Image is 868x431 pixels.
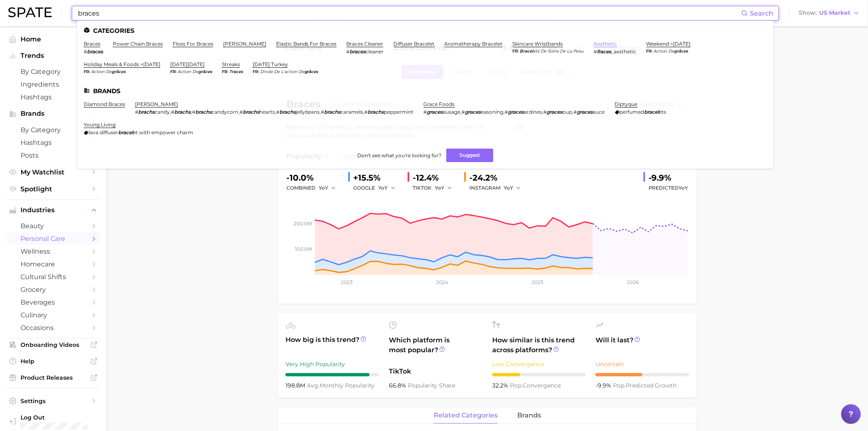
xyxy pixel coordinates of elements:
[133,129,193,135] span: et with empower charm
[155,109,170,115] span: candy
[436,279,448,285] tspan: 2024
[307,382,320,389] abbr: average
[615,101,638,107] a: diptyque
[8,7,52,17] img: SPATE
[646,41,691,47] a: weekend >[DATE]
[170,69,178,74] span: fr
[112,69,126,74] em: grâces
[654,48,674,54] span: action de
[750,9,774,17] span: Search
[21,260,86,268] span: homecare
[21,273,86,281] span: cultural shifts
[389,367,482,376] span: TikTok
[84,122,116,128] a: young living
[21,397,86,405] span: Settings
[138,109,155,115] em: brachs
[21,206,86,214] span: Industries
[21,298,86,306] span: beverages
[21,80,86,88] span: Ingredients
[7,166,100,179] a: My Watchlist
[532,279,544,285] tspan: 2025
[389,335,482,362] span: Which platform is most popular?
[296,109,320,115] span: jellybeans
[508,109,524,115] em: graces
[7,91,100,103] a: Hashtags
[378,183,396,193] button: YoY
[195,109,212,115] em: brachs
[77,6,741,20] input: Search here for a brand, industry, or ingredient
[21,35,86,43] span: Home
[644,109,659,115] em: bracel
[341,279,353,285] tspan: 2023
[649,183,688,193] span: Predicted
[820,11,851,15] span: US Market
[7,220,100,232] a: beauty
[596,335,689,355] span: Will it last?
[286,373,379,376] div: 9 / 10
[435,183,452,193] button: YoY
[253,69,260,74] span: fr
[563,109,573,115] span: oup
[357,152,441,158] span: Don't see what you're looking for?
[659,109,667,115] span: ets
[307,382,375,389] span: monthly popularity
[597,48,612,55] em: fraces
[7,395,100,407] a: Settings
[797,8,862,18] button: ShowUS Market
[7,65,100,78] a: by Category
[7,204,100,216] button: Industries
[174,109,191,115] em: brachs
[574,109,577,115] span: #
[198,69,212,74] em: grâces
[679,185,688,191] span: YoY
[319,183,336,193] button: YoY
[435,184,444,191] span: YoY
[276,41,337,47] a: elastic bands for braces
[510,382,561,389] span: convergence
[21,324,86,332] span: occasions
[84,61,160,67] a: holiday meals & foods >[DATE]
[21,341,86,348] span: Onboarding Videos
[646,48,654,54] span: fr
[481,109,504,115] span: easoning
[21,110,86,117] span: Brands
[89,129,118,135] span: lava diffuser
[492,382,510,389] span: 32.2%
[113,41,163,47] a: power chain braces
[596,373,689,376] div: 5 / 10
[413,183,458,193] div: TIKTOK
[21,185,86,193] span: Spotlight
[577,109,593,115] em: graces
[613,382,626,389] abbr: popularity index
[7,124,100,136] a: by Category
[21,139,86,147] span: Hashtags
[170,61,205,67] a: [DATE][DATE]
[341,109,363,115] span: caramels
[492,373,586,376] div: 3 / 10
[7,183,100,195] a: Spotlight
[524,109,542,115] span: ardines
[465,109,481,115] em: graces
[445,41,503,47] a: aromatherapy bracelet
[21,93,86,101] span: Hashtags
[87,48,103,55] em: braces
[424,109,605,115] div: , , , ,
[504,183,521,193] button: YoY
[350,48,366,55] em: braces
[84,41,101,47] a: braces
[462,109,465,115] span: #
[21,248,86,255] span: wellness
[21,414,94,421] span: Log Out
[286,359,379,369] div: Very High Popularity
[91,69,112,74] span: action de
[222,61,240,67] a: streaks
[324,109,341,115] em: brachs
[7,283,100,296] a: grocery
[21,311,86,319] span: culinary
[7,371,100,384] a: Product Releases
[223,41,266,47] a: [PERSON_NAME]
[7,33,100,46] a: Home
[434,412,498,419] span: related categories
[353,183,401,193] div: GOOGLE
[178,69,198,74] span: action de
